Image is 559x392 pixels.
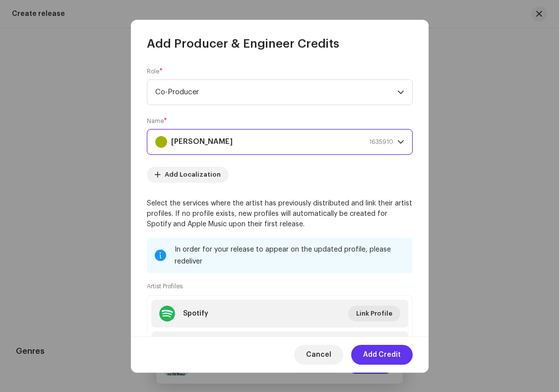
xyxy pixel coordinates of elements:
span: 1635910 [369,130,393,154]
strong: [PERSON_NAME] [171,130,233,154]
div: dropdown trigger [397,80,404,105]
p: Select the services where the artist has previously distributed and link their artist profiles. I... [147,198,413,230]
span: Cancel [306,345,331,365]
div: In order for your release to appear on the updated profile, please redeliver [175,244,405,267]
span: Add Credit [363,345,401,365]
span: Add Localization [165,165,221,185]
button: Cancel [294,345,343,365]
button: Add Localization [147,167,229,183]
button: Link Profile [348,306,400,322]
label: Name [147,117,167,125]
span: Add Producer & Engineer Credits [147,36,339,52]
button: Add Credit [351,345,413,365]
div: dropdown trigger [397,130,404,154]
label: Role [147,67,163,75]
span: John Critchley [155,130,397,154]
small: Artist Profiles [147,281,183,291]
span: Co-Producer [155,80,397,105]
span: Link Profile [356,304,392,324]
div: Spotify [183,310,208,318]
